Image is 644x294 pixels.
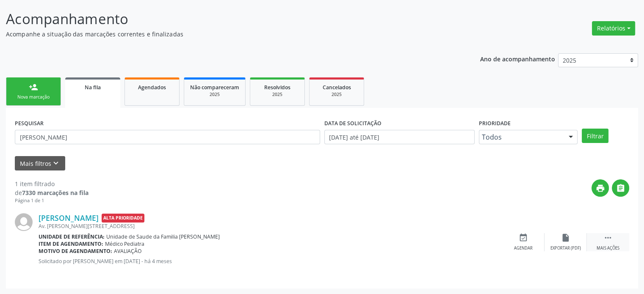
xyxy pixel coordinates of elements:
[15,188,88,197] div: de
[51,159,61,168] i: keyboard_arrow_down
[324,130,475,144] input: Selecione um intervalo
[106,233,220,240] span: Unidade de Saude da Familia [PERSON_NAME]
[616,184,625,193] i: 
[102,214,144,223] span: Alta Prioridade
[482,133,561,141] span: Todos
[582,129,608,143] button: Filtrar
[22,189,88,197] strong: 7330 marcações na fila
[324,117,381,130] label: DATA DE SOLICITAÇÃO
[264,84,290,91] span: Resolvidos
[39,258,502,265] p: Solicitado por [PERSON_NAME] em [DATE] - há 4 meses
[12,94,55,100] div: Nova marcação
[190,84,239,91] span: Não compareceram
[190,91,239,98] div: 2025
[519,233,528,242] i: event_available
[15,197,88,204] div: Página 1 de 1
[6,8,448,30] p: Acompanhamento
[597,245,619,251] div: Mais ações
[15,130,320,144] input: Nome, CNS
[480,53,555,64] p: Ano de acompanhamento
[315,91,358,98] div: 2025
[15,117,44,130] label: PESQUISAR
[15,156,65,171] button: Mais filtroskeyboard_arrow_down
[514,245,533,251] div: Agendar
[15,179,88,188] div: 1 item filtrado
[256,91,299,98] div: 2025
[612,179,629,197] button: 
[479,117,511,130] label: Prioridade
[39,240,103,247] b: Item de agendamento:
[596,184,605,193] i: print
[105,240,144,247] span: Médico Pediatra
[138,84,166,91] span: Agendados
[39,223,502,230] div: Av. [PERSON_NAME][STREET_ADDRESS]
[29,82,38,92] div: person_add
[39,213,99,223] a: [PERSON_NAME]
[591,179,609,197] button: print
[39,247,112,255] b: Motivo de agendamento:
[114,247,142,255] span: AVALIAÇÃO
[323,84,351,91] span: Cancelados
[603,233,613,242] i: 
[592,21,635,36] button: Relatórios
[6,30,448,38] p: Acompanhe a situação das marcações correntes e finalizadas
[561,233,570,242] i: insert_drive_file
[550,245,581,251] div: Exportar (PDF)
[15,213,33,231] img: img
[85,84,101,91] span: Na fila
[39,233,105,240] b: Unidade de referência:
